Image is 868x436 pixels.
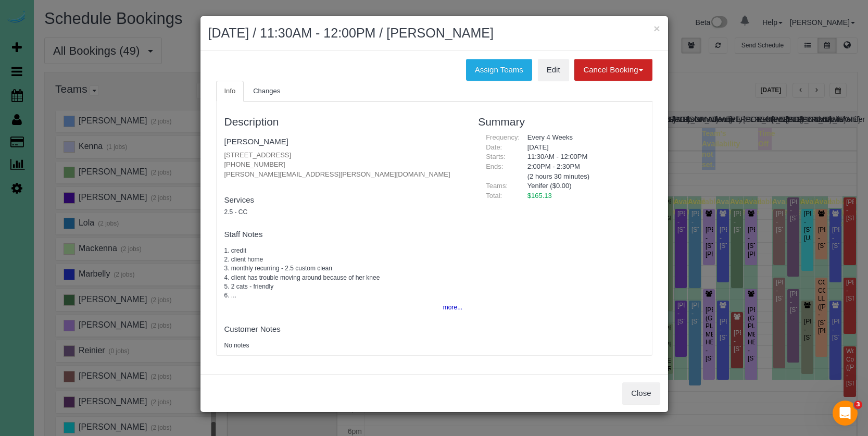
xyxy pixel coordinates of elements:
h4: Services [224,196,463,205]
button: Cancel Booking [574,59,652,81]
h2: [DATE] / 11:30AM - 12:00PM / [PERSON_NAME] [208,24,660,43]
span: Total: [486,192,502,200]
span: Teams: [486,182,508,190]
button: × [653,23,660,34]
pre: 1. credit 2. client home 3. monthly recurring - 2.5 custom clean 4. client has trouble moving aro... [224,246,463,300]
span: Frequency: [486,133,520,141]
a: [PERSON_NAME] [224,137,288,146]
div: [DATE] [520,143,644,153]
h4: Customer Notes [224,325,463,334]
li: Yenifer ($0.00) [527,181,636,191]
span: Changes [253,87,280,95]
h5: 2.5 - CC [224,209,463,216]
div: 2:00PM - 2:30PM (2 hours 30 minutes) [520,162,644,181]
a: Changes [245,81,288,102]
pre: No notes [224,341,463,350]
button: Assign Teams [466,59,532,81]
a: Info [216,81,244,102]
p: [STREET_ADDRESS] [PHONE_NUMBER] [PERSON_NAME][EMAIL_ADDRESS][PERSON_NAME][DOMAIN_NAME] [224,151,463,180]
h3: Summary [478,116,644,128]
h3: Description [224,116,463,128]
h4: Staff Notes [224,230,463,239]
iframe: Intercom live chat [833,401,858,426]
span: Ends: [486,163,503,170]
div: 11:30AM - 12:00PM [520,152,644,162]
span: 3 [854,401,862,409]
button: more... [437,300,462,315]
span: Date: [486,143,502,151]
a: Edit [538,59,569,81]
div: Every 4 Weeks [520,133,644,143]
span: $165.13 [527,192,552,200]
span: Info [224,87,236,95]
button: Close [622,382,660,404]
span: Starts: [486,153,506,160]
